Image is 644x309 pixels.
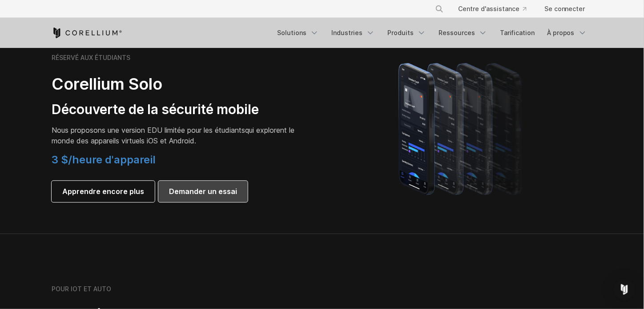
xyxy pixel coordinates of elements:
font: Découverte de la sécurité mobile [52,101,259,117]
font: À propos [547,29,575,36]
font: Solutions [277,29,306,36]
a: Apprendre encore plus [52,181,155,202]
font: POUR IOT ET AUTO [52,285,111,293]
div: Open Intercom Messenger [614,279,635,300]
font: Demander un essai [169,187,237,196]
font: 3 $/heure d'appareil [52,153,156,166]
font: Ressources [439,29,475,36]
font: Nous proposons une version EDU limitée pour les étudiants [52,126,245,135]
button: Recherche [431,1,447,17]
img: Une gamme de quatre modèles d'iPhone de plus en plus dégradés et flous [381,50,543,206]
div: Menu de navigation [424,1,592,17]
font: Produits [387,29,414,36]
font: Se connecter [544,5,585,12]
font: Corellium Solo [52,74,162,94]
font: Industries [331,29,362,36]
font: RÉSERVÉ AUX ÉTUDIANTS [52,54,130,61]
font: Tarification [500,29,535,36]
font: Centre d'assistance [458,5,519,12]
font: Apprendre encore plus [62,187,144,196]
div: Menu de navigation [272,25,592,41]
a: Corellium Accueil [52,28,122,38]
a: Demander un essai [158,181,248,202]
